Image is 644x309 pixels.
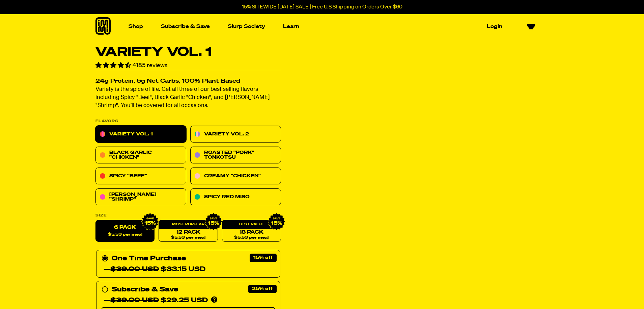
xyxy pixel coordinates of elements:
[95,79,281,84] h2: 24g Protein, 5g Net Carbs, 100% Plant Based
[104,264,205,275] div: — $33.15 USD
[95,189,186,206] a: [PERSON_NAME] "Shrimp"
[225,21,268,32] a: Slurp Society
[141,213,159,231] img: IMG_9632.png
[95,214,281,217] label: Size
[234,236,269,240] span: $5.53 per meal
[108,233,142,237] span: $5.53 per meal
[242,4,402,10] p: 15% SITEWIDE [DATE] SALE | Free U.S Shipping on Orders Over $60
[95,86,281,110] p: Variety is the spice of life. Get all three of our best selling flavors including Spicy "Beef", B...
[112,284,178,295] div: Subscribe & Save
[280,21,302,32] a: Learn
[104,295,208,306] div: — $29.25 USD
[204,213,222,231] img: IMG_9632.png
[95,147,186,164] a: Black Garlic "Chicken"
[126,21,146,32] a: Shop
[133,62,168,69] span: 4185 reviews
[159,220,218,242] a: 12 Pack$5.53 per meal
[158,21,213,32] a: Subscribe & Save
[95,46,281,59] h1: Variety Vol. 1
[95,126,186,143] a: Variety Vol. 1
[484,21,505,32] a: Login
[95,168,186,185] a: Spicy "Beef"
[95,62,133,69] span: 4.55 stars
[95,220,155,242] label: 6 Pack
[95,120,281,123] p: Flavors
[110,266,159,273] del: $39.00 USD
[171,236,205,240] span: $5.53 per meal
[102,253,275,275] div: One Time Purchase
[268,213,285,231] img: IMG_9632.png
[126,14,505,39] nav: Main navigation
[222,220,281,242] a: 18 Pack$5.53 per meal
[110,297,159,304] del: $39.00 USD
[190,168,281,185] a: Creamy "Chicken"
[190,189,281,206] a: Spicy Red Miso
[190,126,281,143] a: Variety Vol. 2
[190,147,281,164] a: Roasted "Pork" Tonkotsu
